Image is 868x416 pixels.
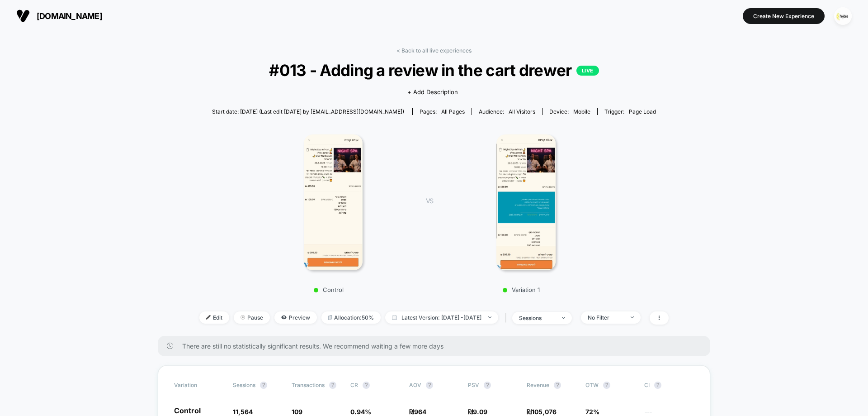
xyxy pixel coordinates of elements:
span: #013 - Adding a review in the cart drewer [223,61,645,80]
img: end [488,316,491,318]
span: AOV [409,382,421,388]
p: Variation 1 [442,286,600,293]
span: Allocation: 50% [321,311,381,324]
span: ₪ [468,408,487,416]
img: end [562,317,565,319]
button: ? [329,382,336,389]
span: Latest Version: [DATE] - [DATE] [385,311,498,324]
div: Audience: [479,108,535,115]
span: Device: [542,108,597,115]
span: 9.09 [473,408,487,416]
button: ? [654,382,661,389]
span: + Add Description [407,88,458,97]
span: [DOMAIN_NAME] [37,11,102,21]
button: ? [260,382,267,389]
span: | [503,311,512,325]
span: Preview [274,311,317,324]
span: PSV [468,382,479,388]
span: Start date: [DATE] (Last edit [DATE] by [EMAIL_ADDRESS][DOMAIN_NAME]) [212,108,404,115]
span: Page Load [629,108,656,115]
span: mobile [573,108,590,115]
span: VS [426,197,433,205]
button: ? [603,382,610,389]
button: ppic [831,7,854,25]
span: Variation [174,382,224,389]
span: ₪ [527,408,557,416]
button: ? [363,382,370,389]
img: Variation 1 main [496,134,556,270]
span: Pause [234,311,270,324]
span: 11,564 [233,408,253,416]
span: There are still no statistically significant results. We recommend waiting a few more days [182,342,692,350]
button: [DOMAIN_NAME] [14,9,105,23]
button: ? [426,382,433,389]
p: Control [250,286,408,293]
a: < Back to all live experiences [396,47,472,54]
span: Edit [199,311,229,324]
span: Transactions [292,382,325,388]
p: LIVE [576,66,599,76]
img: Control main [304,134,363,270]
img: calendar [392,315,397,320]
button: Create New Experience [743,8,825,24]
img: Visually logo [16,9,30,23]
span: OTW [585,382,635,389]
div: Pages: [420,108,465,115]
span: 964 [414,408,426,416]
span: 105,076 [532,408,557,416]
img: end [631,316,634,318]
button: ? [484,382,491,389]
img: rebalance [328,315,332,320]
span: Revenue [527,382,549,388]
img: edit [206,315,211,320]
img: ppic [834,7,852,25]
span: 0.94 % [350,408,371,416]
span: All Visitors [509,108,535,115]
div: Trigger: [604,108,656,115]
div: sessions [519,315,555,321]
img: end [241,315,245,320]
button: ? [554,382,561,389]
span: all pages [441,108,465,115]
span: CR [350,382,358,388]
span: CI [644,382,694,389]
div: No Filter [588,314,624,321]
span: ₪ [409,408,426,416]
span: 72% [585,408,599,416]
span: 109 [292,408,302,416]
span: Sessions [233,382,255,388]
